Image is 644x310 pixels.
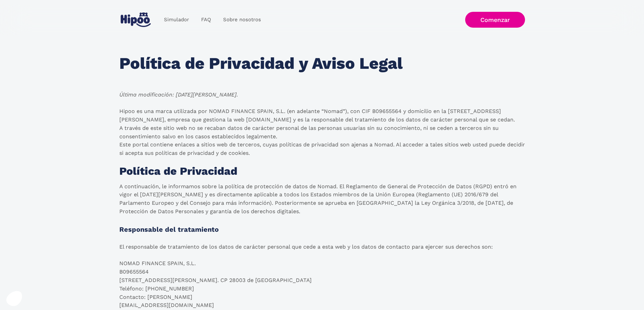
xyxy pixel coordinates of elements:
[195,13,217,26] a: FAQ
[119,243,493,310] p: El responsable de tratamiento de los datos de carácter personal que cede a esta web y los datos d...
[119,55,403,73] h1: Política de Privacidad y Aviso Legal
[119,107,525,158] p: Hipoo es una marca utilizada por NOMAD FINANCE SPAIN, S.L. (en adelante “Nomad”), con CIF B096555...
[465,12,525,28] a: Comenzar
[119,182,525,216] p: A continuación, le informamos sobre la política de protección de datos de Nomad. El Reglamento de...
[119,166,237,177] h1: Política de Privacidad
[158,13,195,26] a: Simulador
[217,13,267,26] a: Sobre nosotros
[119,91,238,98] em: Última modificación: [DATE][PERSON_NAME].
[119,225,219,233] strong: Responsable del tratamiento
